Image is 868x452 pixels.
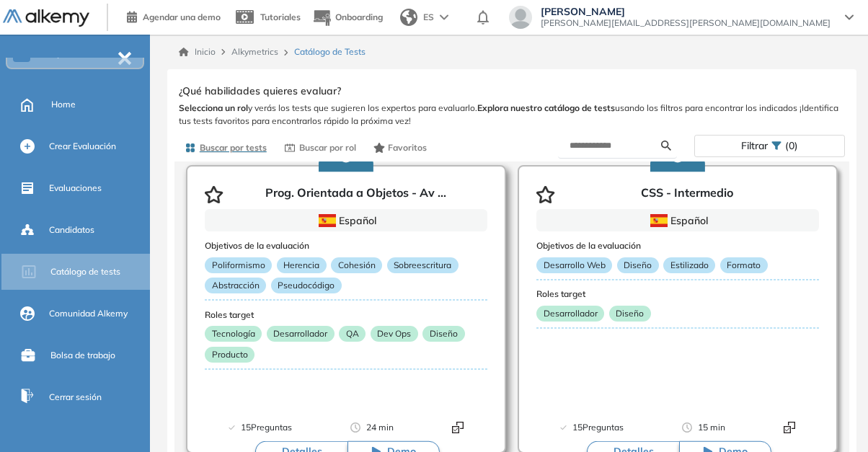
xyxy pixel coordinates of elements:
span: [PERSON_NAME][EMAIL_ADDRESS][PERSON_NAME][DOMAIN_NAME] [541,17,831,29]
p: Abstracción [205,278,266,293]
p: CSS - Intermedio [641,186,733,203]
p: Cohesión [331,257,382,273]
p: Formato [720,257,768,273]
span: y verás los tests que sugieren los expertos para evaluarlo. usando los filtros para encontrar los... [179,102,845,128]
p: Desarrollador [267,326,335,342]
h3: Objetivos de la evaluación [536,241,819,251]
span: Filtrar [741,136,768,156]
p: Poliformismo [205,257,272,273]
span: Evaluaciones [49,182,102,195]
p: Herencia [277,257,327,273]
img: world [400,9,417,26]
button: Onboarding [312,2,383,33]
h3: Roles target [536,289,819,299]
img: ESP [319,214,336,227]
a: Agendar una demo [127,7,221,25]
button: Buscar por rol [278,136,362,160]
span: Candidatos [49,223,94,236]
img: Format test logo [452,422,464,433]
span: Bolsa de trabajo [50,349,115,362]
img: Logo [3,9,89,27]
span: Catálogo de tests [50,265,120,278]
button: Buscar por tests [179,136,273,160]
span: [PERSON_NAME] [541,6,831,17]
span: 15 Preguntas [572,420,624,435]
span: ES [423,11,434,24]
p: QA [339,326,366,342]
span: ¿Qué habilidades quieres evaluar? [179,84,341,99]
span: Crear Evaluación [49,140,116,153]
img: ESP [650,214,668,227]
span: Catálogo de Tests [294,45,366,58]
span: Alkymetrics [231,46,278,57]
p: Producto [205,347,254,363]
span: Buscar por tests [200,141,267,154]
div: Español [256,213,436,229]
p: Estilizado [663,257,715,273]
div: Widget de chat [608,285,868,452]
span: 15 Preguntas [241,420,292,435]
span: Onboarding [335,12,383,22]
h3: Objetivos de la evaluación [205,241,487,251]
a: Inicio [179,45,216,58]
p: Desarrollador [536,306,604,322]
div: Español [588,213,768,229]
span: Cerrar sesión [49,391,102,404]
p: Pseudocódigo [271,278,342,293]
p: Sobreescritura [387,257,459,273]
h3: Roles target [205,310,487,320]
span: 24 min [366,420,394,435]
p: Tecnología [205,326,262,342]
iframe: Chat Widget [608,285,868,452]
span: (0) [785,136,798,156]
img: arrow [440,14,448,20]
p: Dev Ops [371,326,418,342]
span: Home [51,98,76,111]
button: Favoritos [368,136,433,160]
p: Desarrollo Web [536,257,612,273]
p: Diseño [617,257,659,273]
p: Diseño [422,326,464,342]
span: Tutoriales [260,12,301,22]
b: Selecciona un rol [179,102,248,113]
span: Favoritos [388,141,427,154]
b: Explora nuestro catálogo de tests [477,102,615,113]
p: Prog. Orientada a Objetos - Av ... [265,186,446,203]
span: Buscar por rol [299,141,356,154]
span: Comunidad Alkemy [49,307,128,320]
span: Agendar una demo [143,12,221,22]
